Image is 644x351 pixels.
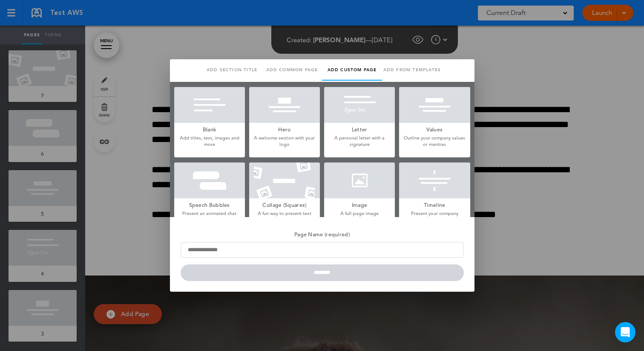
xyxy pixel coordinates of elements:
[174,210,245,223] p: Present an animated chat conversation
[202,59,262,81] a: Add section title
[181,228,464,240] h5: Page Name (required)
[399,210,470,223] p: Present your company history
[249,135,320,148] p: A welcome section with your logo
[174,123,245,135] h5: Blank
[382,59,442,81] a: Add from templates
[174,135,245,148] p: Add titles, text, images and more
[249,210,320,223] p: A fun way to present text and photos
[324,135,395,148] p: A personal letter with a signature
[324,123,395,135] h5: Letter
[262,59,322,81] a: Add common page
[399,123,470,135] h5: Values
[322,59,382,81] a: Add custom page
[249,123,320,135] h5: Hero
[615,322,635,342] div: Open Intercom Messenger
[399,198,470,210] h5: Timeline
[324,210,395,217] p: A full-page image
[399,135,470,148] p: Outline your company values or mantras
[324,198,395,210] h5: Image
[249,198,320,210] h5: Collage (Squares)
[181,242,464,258] input: Page Name (required)
[174,198,245,210] h5: Speech Bubbles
